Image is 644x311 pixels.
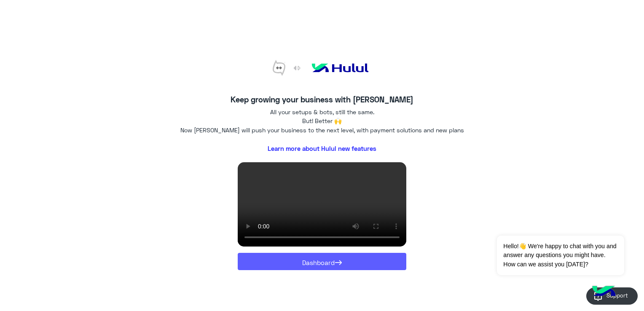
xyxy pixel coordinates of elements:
h5: Keep growing your business with [PERSON_NAME] [147,95,498,105]
img: Hulul [309,60,372,75]
span: Support [606,292,628,299]
p: All your setups & bots, still the same. But! Better 🙌 [265,107,379,126]
button: Dashboard→ [238,253,406,270]
a: Learn more about Hulul new features [147,141,498,156]
span: → [335,256,342,267]
img: hulul-logo.png [589,277,619,307]
p: Now [PERSON_NAME] will push your business to the next level, with payment solutions and new plans [147,126,498,134]
span: Hello!👋 We're happy to chat with you and answer any questions you might have. How can we assist y... [497,236,624,275]
a: live_helpSupport [586,287,638,305]
img: widebot [273,60,285,76]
